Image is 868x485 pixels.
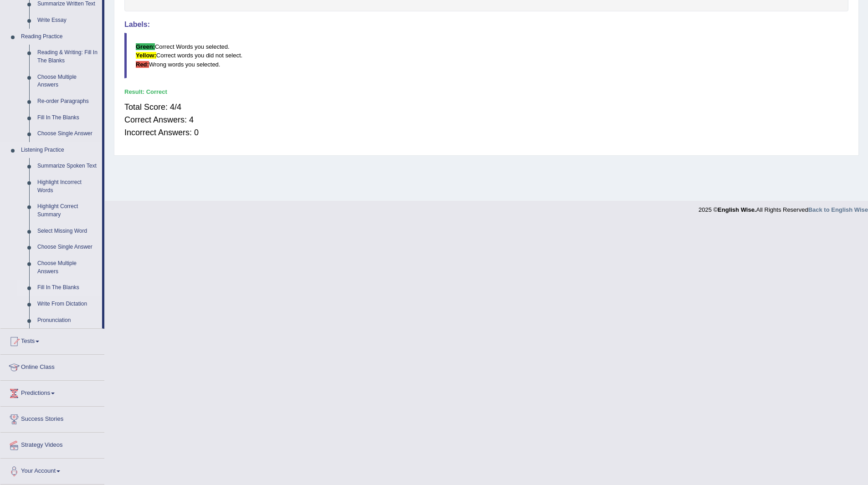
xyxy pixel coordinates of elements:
[136,52,156,59] b: Yellow:
[33,174,102,199] a: Highlight Incorrect Words
[33,45,102,69] a: Reading & Writing: Fill In The Blanks
[124,20,848,29] h4: Labels:
[136,61,149,68] b: Red:
[33,255,102,280] a: Choose Multiple Answers
[17,29,102,45] a: Reading Practice
[0,381,104,403] a: Predictions
[33,126,102,142] a: Choose Single Answer
[699,201,868,214] div: 2025 © All Rights Reserved
[124,33,848,78] blockquote: Correct Words you selected. Correct words you did not select. Wrong words you selected.
[17,142,102,158] a: Listening Practice
[124,87,848,96] div: Result:
[124,96,848,143] div: Total Score: 4/4 Correct Answers: 4 Incorrect Answers: 0
[0,407,104,429] a: Success Stories
[33,312,102,329] a: Pronunciation
[0,355,104,378] a: Online Class
[33,93,102,110] a: Re-order Paragraphs
[33,199,102,223] a: Highlight Correct Summary
[33,280,102,296] a: Fill In The Blanks
[0,459,104,481] a: Your Account
[33,12,102,29] a: Write Essay
[33,223,102,240] a: Select Missing Word
[136,43,155,50] b: Green:
[33,296,102,312] a: Write From Dictation
[33,158,102,174] a: Summarize Spoken Text
[808,206,868,213] a: Back to English Wise
[0,433,104,455] a: Strategy Videos
[0,329,104,352] a: Tests
[33,110,102,126] a: Fill In The Blanks
[718,206,756,213] strong: English Wise.
[33,69,102,93] a: Choose Multiple Answers
[33,239,102,255] a: Choose Single Answer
